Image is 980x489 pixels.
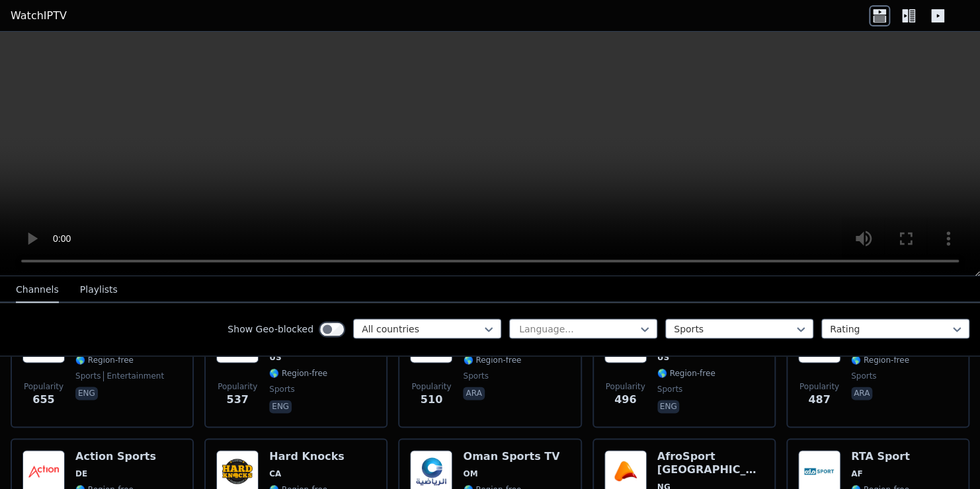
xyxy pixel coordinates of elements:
[11,8,67,24] a: WatchIPTV
[657,384,682,395] span: sports
[226,392,248,408] span: 537
[80,278,118,303] button: Playlists
[227,322,313,336] label: Show Geo-blocked
[32,392,54,408] span: 655
[657,368,715,379] span: 🌎 Region-free
[851,371,876,381] span: sports
[218,381,257,392] span: Popularity
[606,381,645,392] span: Popularity
[16,278,59,303] button: Channels
[75,355,134,365] span: 🌎 Region-free
[269,384,294,395] span: sports
[75,450,156,463] h6: Action Sports
[75,469,87,479] span: DE
[103,371,164,381] span: entertainment
[24,381,63,392] span: Popularity
[657,400,680,413] p: eng
[657,352,669,363] span: US
[463,371,488,381] span: sports
[269,368,327,379] span: 🌎 Region-free
[614,392,636,408] span: 496
[808,392,830,408] span: 487
[851,450,910,463] h6: RTA Sport
[799,381,839,392] span: Popularity
[411,381,451,392] span: Popularity
[851,387,872,400] p: ara
[269,400,292,413] p: eng
[75,387,98,400] p: eng
[421,392,442,408] span: 510
[269,450,345,463] h6: Hard Knocks
[269,469,281,479] span: CA
[851,355,909,365] span: 🌎 Region-free
[851,469,862,479] span: AF
[657,450,764,476] h6: AfroSport [GEOGRAPHIC_DATA]
[463,387,484,400] p: ara
[75,371,101,381] span: sports
[463,450,559,463] h6: Oman Sports TV
[269,352,281,363] span: US
[463,355,521,365] span: 🌎 Region-free
[463,469,477,479] span: OM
